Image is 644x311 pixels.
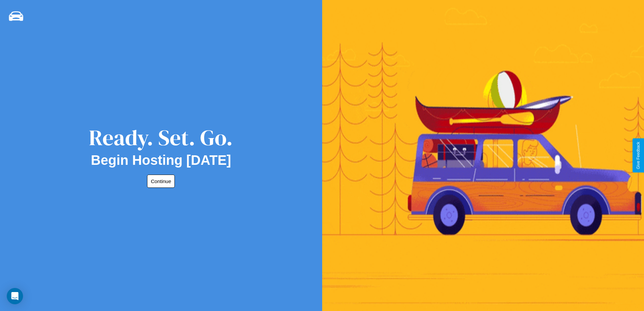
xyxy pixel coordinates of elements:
div: Ready. Set. Go. [89,123,233,153]
div: Give Feedback [636,142,641,169]
div: Open Intercom Messenger [7,288,23,304]
h2: Begin Hosting [DATE] [91,153,231,168]
button: Continue [147,175,175,188]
